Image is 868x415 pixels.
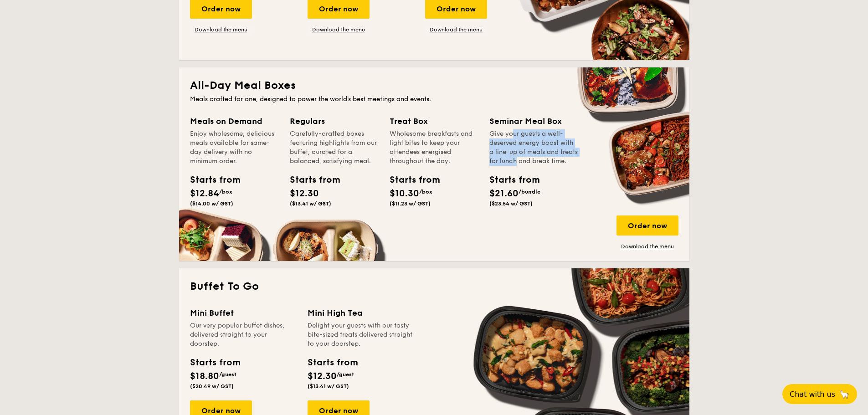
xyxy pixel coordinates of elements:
span: $12.84 [190,188,219,199]
span: $18.80 [190,371,219,382]
div: Mini High Tea [308,307,414,319]
span: ($13.41 w/ GST) [290,200,331,207]
span: ($23.54 w/ GST) [489,200,533,207]
button: Chat with us🦙 [782,384,857,404]
div: Treat Box [390,115,478,128]
span: $10.30 [390,188,419,199]
a: Download the menu [425,26,487,33]
span: $12.30 [308,371,337,382]
div: Order now [616,215,678,236]
div: Our very popular buffet dishes, delivered straight to your doorstep. [190,321,297,348]
span: ($14.00 w/ GST) [190,200,233,207]
div: Starts from [308,356,357,369]
a: Download the menu [308,26,370,33]
h2: Buffet To Go [190,279,678,294]
span: ($11.23 w/ GST) [390,200,431,207]
div: Starts from [390,173,431,187]
span: /bundle [519,189,540,195]
div: Mini Buffet [190,307,297,319]
div: Carefully-crafted boxes featuring highlights from our buffet, curated for a balanced, satisfying ... [290,129,379,166]
div: Seminar Meal Box [489,115,578,128]
div: Meals crafted for one, designed to power the world's best meetings and events. [190,95,678,104]
h2: All-Day Meal Boxes [190,78,678,93]
span: ($13.41 w/ GST) [308,383,349,389]
span: Chat with us [790,390,835,399]
div: Starts from [190,173,231,187]
span: $12.30 [290,188,319,199]
div: Starts from [190,356,240,369]
div: Starts from [489,173,530,187]
a: Download the menu [616,243,678,250]
span: /box [219,189,232,195]
div: Enjoy wholesome, delicious meals available for same-day delivery with no minimum order. [190,129,279,166]
span: /box [419,189,432,195]
a: Download the menu [190,26,252,33]
span: /guest [337,371,354,378]
span: ($20.49 w/ GST) [190,383,234,389]
span: $21.60 [489,188,519,199]
div: Give your guests a well-deserved energy boost with a line-up of meals and treats for lunch and br... [489,129,578,166]
span: /guest [219,371,236,378]
div: Regulars [290,115,379,128]
div: Starts from [290,173,331,187]
span: 🦙 [839,389,850,400]
div: Delight your guests with our tasty bite-sized treats delivered straight to your doorstep. [308,321,414,348]
div: Meals on Demand [190,115,279,128]
div: Wholesome breakfasts and light bites to keep your attendees energised throughout the day. [390,129,478,166]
